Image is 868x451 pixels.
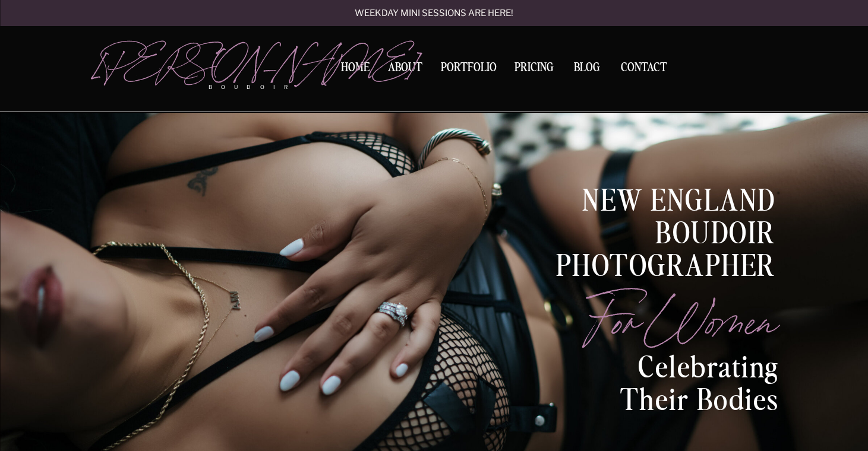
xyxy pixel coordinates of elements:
h1: New England BOUDOIR Photographer [495,186,776,251]
a: [PERSON_NAME] [94,42,307,78]
a: Contact [616,62,672,74]
a: BLOG [569,62,605,72]
p: for women [517,280,776,348]
p: celebrating their bodies [579,352,779,422]
a: Pricing [512,62,557,78]
a: Portfolio [437,62,501,78]
p: boudoir [209,83,307,91]
a: Weekday mini sessions are here! [323,9,545,19]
